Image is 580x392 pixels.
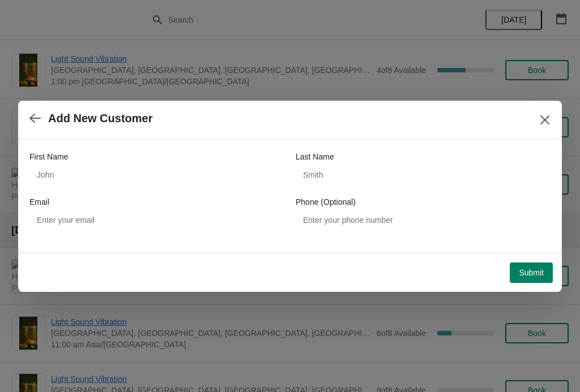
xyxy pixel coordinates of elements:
[535,110,555,130] button: Close
[519,268,544,277] span: Submit
[29,151,68,162] label: First Name
[510,262,553,283] button: Submit
[296,165,551,185] input: Smith
[29,165,284,185] input: John
[296,196,356,208] label: Phone (Optional)
[296,210,551,230] input: Enter your phone number
[29,196,49,208] label: Email
[296,151,334,162] label: Last Name
[48,112,152,125] h2: Add New Customer
[29,210,284,230] input: Enter your email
